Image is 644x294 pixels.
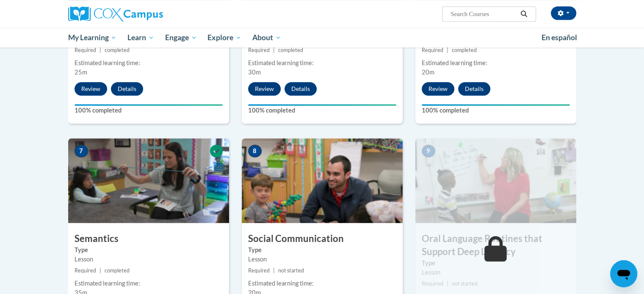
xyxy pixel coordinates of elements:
a: Cox Campus [68,6,229,22]
span: Required [422,47,443,53]
span: Learn [127,33,154,43]
button: Review [248,82,281,96]
span: 9 [422,145,435,157]
input: Search Courses [450,9,517,19]
div: Estimated learning time: [248,58,396,68]
button: Details [285,82,317,96]
span: not started [278,267,304,274]
span: My Learning [68,33,116,43]
h3: Social Communication [242,232,403,245]
span: completed [452,47,477,53]
button: Review [422,82,454,96]
span: | [447,280,448,287]
div: Estimated learning time: [75,279,223,288]
span: Required [248,47,270,53]
span: 20m [422,69,434,76]
label: 100% completed [422,106,570,115]
span: | [273,267,275,274]
a: My Learning [63,28,122,47]
button: Account Settings [551,6,576,20]
label: Type [422,258,570,268]
span: 8 [248,145,262,157]
button: Search [517,9,530,19]
label: 100% completed [75,106,223,115]
span: Required [75,267,96,274]
button: Details [458,82,490,96]
span: About [252,33,281,43]
img: Course Image [242,138,403,223]
label: Type [248,245,396,255]
div: Your progress [75,104,223,106]
div: Estimated learning time: [422,58,570,68]
a: Learn [122,28,160,47]
button: Details [111,82,143,96]
img: Course Image [68,138,229,223]
label: Type [75,245,223,255]
a: About [247,28,287,47]
span: Required [248,267,270,274]
span: | [100,47,101,53]
label: 100% completed [248,106,396,115]
span: 30m [248,69,261,76]
img: Course Image [415,138,576,223]
div: Lesson [248,255,396,264]
span: 25m [75,69,87,76]
span: completed [105,47,130,53]
span: 7 [75,145,88,157]
a: En español [536,29,583,47]
span: | [447,47,448,53]
iframe: Button to launch messaging window [610,260,637,287]
span: completed [105,267,130,274]
div: Lesson [75,255,223,264]
div: Main menu [55,28,589,47]
span: Engage [165,33,197,43]
button: Review [75,82,107,96]
span: Explore [207,33,241,43]
h3: Semantics [68,232,229,245]
span: Required [75,47,96,53]
h3: Oral Language Routines that Support Deep Literacy [415,232,576,258]
span: | [273,47,275,53]
div: Estimated learning time: [248,279,396,288]
img: Cox Campus [68,6,163,22]
span: | [100,267,101,274]
div: Lesson [422,268,570,277]
span: completed [278,47,303,53]
a: Explore [202,28,247,47]
div: Estimated learning time: [75,58,223,68]
span: not started [452,280,478,287]
span: Required [422,280,443,287]
a: Engage [160,28,202,47]
div: Your progress [248,104,396,106]
div: Your progress [422,104,570,106]
span: En español [542,33,577,42]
